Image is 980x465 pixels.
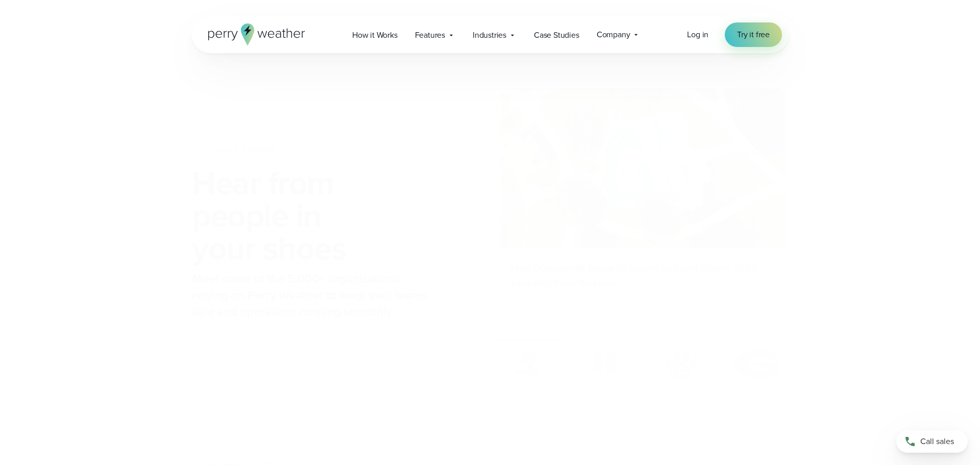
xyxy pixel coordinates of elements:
a: Case Studies [525,25,588,45]
a: How it Works [344,25,406,45]
span: Log in [687,29,708,40]
span: Industries [473,29,506,41]
a: Try it free [725,22,782,47]
span: Call sales [920,435,954,448]
a: Call sales [896,430,968,453]
span: Try it free [737,29,770,41]
a: Log in [687,29,708,41]
span: How it Works [352,29,398,41]
span: Company [597,29,630,41]
span: Features [415,29,445,41]
span: Case Studies [534,29,579,41]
